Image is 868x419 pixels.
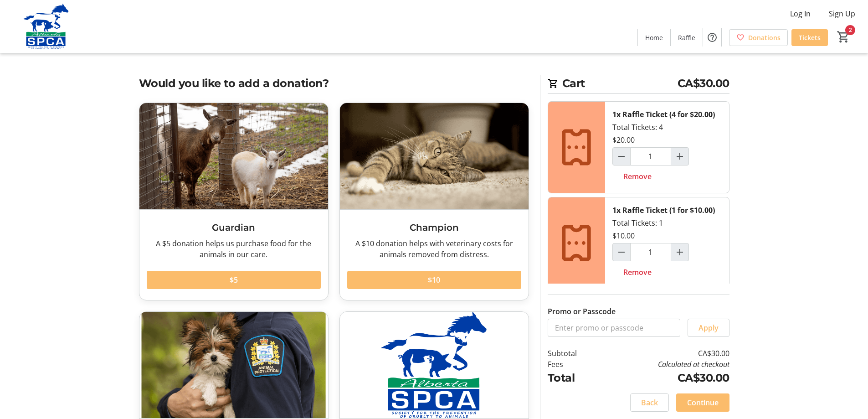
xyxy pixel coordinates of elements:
[630,243,671,261] input: Raffle Ticket (1 for $10.00) Quantity
[147,238,321,260] div: A $5 donation helps us purchase food for the animals in our care.
[612,167,663,186] button: Remove
[671,148,688,165] button: Increment by one
[612,134,635,145] div: $20.00
[612,230,635,241] div: $10.00
[645,33,663,42] span: Home
[671,29,703,46] a: Raffle
[729,29,788,46] a: Donations
[548,370,601,386] td: Total
[612,205,715,216] div: 1x Raffle Ticket (1 for $10.00)
[687,397,719,408] span: Continue
[340,312,529,418] img: Donate Another Amount
[605,197,729,289] div: Total Tickets: 1
[748,33,781,42] span: Donations
[347,271,521,289] button: $10
[548,75,729,94] h2: Cart
[548,348,601,359] td: Subtotal
[623,267,652,278] span: Remove
[548,359,601,370] td: Fees
[600,348,729,359] td: CA$30.00
[678,75,729,92] span: CA$30.00
[703,28,721,47] button: Help
[612,109,715,120] div: 1x Raffle Ticket (4 for $20.00)
[676,393,729,412] button: Continue
[600,359,729,370] td: Calculated at checkout
[799,33,821,42] span: Tickets
[147,221,321,234] h3: Guardian
[783,6,818,21] button: Log In
[822,6,863,21] button: Sign Up
[139,312,328,418] img: Animal Hero
[548,306,616,317] label: Promo or Passcode
[340,103,529,209] img: Champion
[605,102,729,193] div: Total Tickets: 4
[139,103,328,209] img: Guardian
[630,147,671,166] input: Raffle Ticket (4 for $20.00) Quantity
[612,263,663,281] button: Remove
[688,319,729,337] button: Apply
[829,8,855,19] span: Sign Up
[699,322,719,333] span: Apply
[630,393,669,412] button: Back
[230,274,238,285] span: $5
[678,33,695,42] span: Raffle
[623,171,652,182] span: Remove
[347,221,521,234] h3: Champion
[147,271,321,289] button: $5
[613,148,630,165] button: Decrement by one
[139,75,529,92] h2: Would you like to add a donation?
[790,8,811,19] span: Log In
[671,243,688,261] button: Increment by one
[641,397,658,408] span: Back
[600,370,729,386] td: CA$30.00
[5,4,87,49] img: Alberta SPCA's Logo
[548,319,680,337] input: Enter promo or passcode
[791,29,828,46] a: Tickets
[835,29,852,45] button: Cart
[613,243,630,261] button: Decrement by one
[347,238,521,260] div: A $10 donation helps with veterinary costs for animals removed from distress.
[428,274,440,285] span: $10
[638,29,670,46] a: Home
